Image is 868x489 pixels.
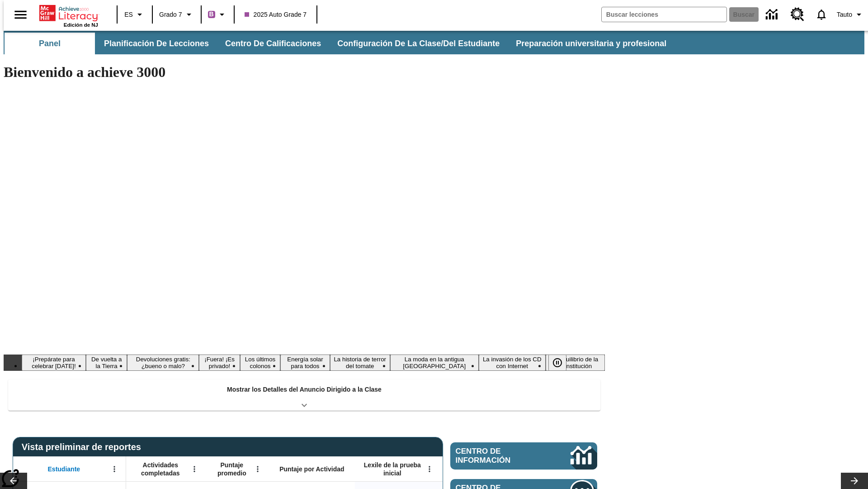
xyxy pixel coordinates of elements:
span: Edición de NJ [64,22,98,28]
button: Perfil/Configuración [833,6,868,23]
button: Diapositiva 1 ¡Prepárate para celebrar Juneteenth! [22,355,86,371]
span: Actividades completadas [131,461,190,477]
a: Centro de información [450,442,597,470]
button: Grado: Grado 7, Elige un grado [156,6,198,23]
span: Lexile de la prueba inicial [359,461,425,477]
button: Centro de calificaciones [218,33,328,54]
button: Diapositiva 5 Los últimos colonos [240,355,281,371]
div: Subbarra de navegación [4,31,864,54]
span: Vista preliminar de reportes [22,442,146,452]
button: Diapositiva 3 Devoluciones gratis: ¿bueno o malo? [127,355,199,371]
span: 2025 Auto Grade 7 [245,10,307,19]
button: Abrir menú [251,462,264,476]
span: Estudiante [48,465,80,473]
button: Abrir el menú lateral [7,1,34,28]
span: B [209,9,214,20]
a: Centro de recursos, Se abrirá en una pestaña nueva. [785,2,810,27]
span: Tauto [837,10,852,19]
a: Notificaciones [810,3,833,26]
button: Diapositiva 9 La invasión de los CD con Internet [479,355,546,371]
button: Planificación de lecciones [97,33,216,54]
div: Portada [39,3,98,28]
button: Abrir menú [108,462,121,476]
button: Panel [5,33,95,54]
button: Diapositiva 6 Energía solar para todos [280,355,330,371]
button: Boost El color de la clase es morado/púrpura. Cambiar el color de la clase. [204,6,231,23]
div: Pausar [548,355,576,371]
button: Diapositiva 8 La moda en la antigua Roma [390,355,479,371]
button: Diapositiva 2 De vuelta a la Tierra [86,355,127,371]
button: Abrir menú [423,462,436,476]
p: Mostrar los Detalles del Anuncio Dirigido a la Clase [227,385,382,394]
button: Diapositiva 4 ¡Fuera! ¡Es privado! [199,355,240,371]
button: Diapositiva 10 El equilibrio de la Constitución [546,355,605,371]
a: Portada [39,4,98,22]
a: Centro de información [760,2,785,27]
button: Lenguaje: ES, Selecciona un idioma [120,6,149,23]
button: Configuración de la clase/del estudiante [330,33,507,54]
button: Abrir menú [188,462,201,476]
span: ES [124,10,133,19]
span: Centro de información [456,447,540,465]
div: Mostrar los Detalles del Anuncio Dirigido a la Clase [8,379,600,411]
button: Carrusel de lecciones, seguir [841,473,868,489]
button: Preparación universitaria y profesional [509,33,674,54]
button: Diapositiva 7 La historia de terror del tomate [330,355,390,371]
input: Buscar campo [602,7,726,22]
h1: Bienvenido a achieve 3000 [4,64,605,81]
button: Pausar [548,355,566,371]
span: Grado 7 [159,10,182,19]
span: Puntaje promedio [210,461,254,477]
span: Puntaje por Actividad [279,465,344,473]
div: Subbarra de navegación [4,33,675,54]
